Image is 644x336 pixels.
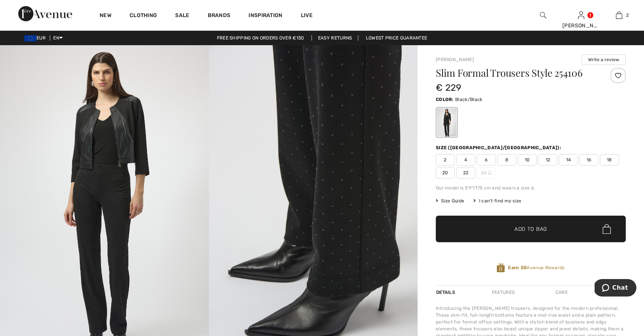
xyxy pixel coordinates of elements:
[514,225,547,233] span: Add to Bag
[208,12,231,20] a: Brands
[437,108,457,137] div: Black/Black
[559,154,578,166] span: 14
[600,11,638,20] a: 2
[130,12,157,20] a: Clothing
[600,154,619,166] span: 18
[595,279,636,298] iframe: Opens a widget where you can chat to one of our agents
[477,154,496,166] span: 6
[436,185,626,191] div: Our model is 5'9"/175 cm and wears a size 6.
[477,167,496,178] span: 24
[436,82,462,93] span: € 229
[24,35,49,41] span: EUR
[485,286,521,299] div: Features
[301,11,313,19] a: Live
[455,97,482,102] span: Black/Black
[436,97,454,102] span: Color:
[18,6,72,21] img: 1ère Avenue
[508,264,565,271] span: Avenue Rewards
[603,224,611,234] img: Bag.svg
[488,171,492,175] img: ring-m.svg
[497,154,516,166] span: 8
[436,144,563,151] div: Size ([GEOGRAPHIC_DATA]/[GEOGRAPHIC_DATA]):
[538,154,557,166] span: 12
[456,167,475,178] span: 22
[582,54,626,65] button: Write a review
[626,12,629,19] span: 2
[578,11,584,20] img: My Info
[211,35,310,41] a: Free shipping on orders over €130
[540,11,546,20] img: search the website
[579,154,598,166] span: 16
[436,167,455,178] span: 20
[248,12,282,20] span: Inspiration
[508,265,527,270] strong: Earn 30
[578,11,584,19] a: Sign In
[616,11,622,20] img: My Bag
[436,57,474,62] a: [PERSON_NAME]
[436,216,626,242] button: Add to Bag
[53,35,63,41] span: EN
[456,154,475,166] span: 4
[518,154,537,166] span: 10
[360,35,434,41] a: Lowest Price Guarantee
[549,286,574,299] div: Care
[436,197,464,204] span: Size Guide
[312,35,359,41] a: Easy Returns
[473,197,521,204] div: I can't find my size
[100,12,111,20] a: New
[175,12,189,20] a: Sale
[436,68,594,78] h1: Slim Formal Trousers Style 254106
[436,154,455,166] span: 2
[24,35,36,41] img: Euro
[497,263,505,273] img: Avenue Rewards
[562,22,600,30] div: [PERSON_NAME]
[436,286,457,299] div: Details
